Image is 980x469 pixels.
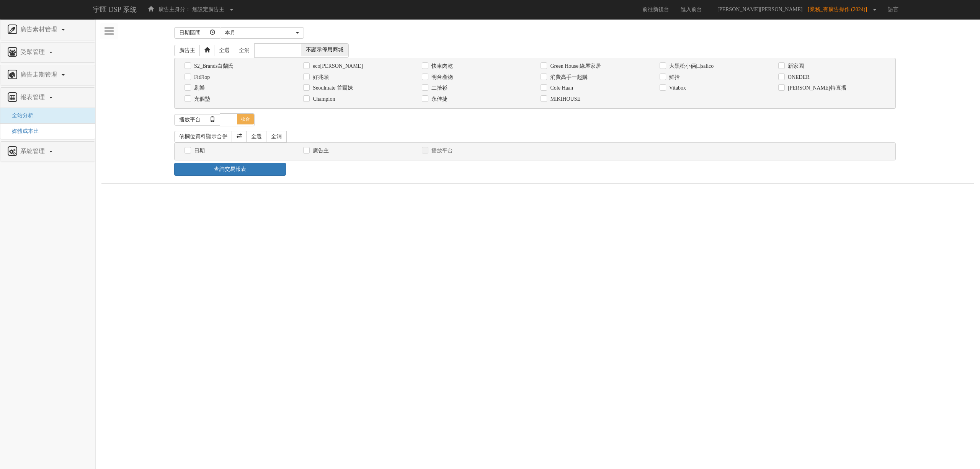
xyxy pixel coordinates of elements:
[311,84,353,92] label: Seoulmate 首爾妹
[18,94,49,100] span: 報表管理
[548,84,573,92] label: Cole Haan
[301,44,348,56] span: 不顯示停用商城
[220,27,304,39] button: 本月
[430,147,453,155] label: 播放平台
[192,84,205,92] label: 刷樂
[311,95,335,103] label: Champion
[174,163,286,176] a: 查詢交易報表
[192,95,210,103] label: 充個墊
[786,74,810,81] label: ONEDER
[667,74,680,81] label: 鮮拾
[548,74,588,81] label: 消費高手一起購
[6,92,89,104] a: 報表管理
[18,26,61,33] span: 廣告素材管理
[246,131,267,142] a: 全選
[786,84,846,92] label: [PERSON_NAME]特直播
[311,62,363,70] label: eco[PERSON_NAME]
[808,7,871,12] span: [業務_有廣告操作 (2024)]
[234,45,255,56] a: 全消
[311,74,329,81] label: 好兆頭
[6,24,89,36] a: 廣告素材管理
[192,74,210,81] label: FitFlop
[430,62,453,70] label: 快車肉乾
[548,62,601,70] label: Green House 綠屋家居
[6,128,39,134] a: 媒體成本比
[225,29,294,37] div: 本月
[266,131,287,142] a: 全消
[192,62,234,70] label: S2_Brands白蘭氏
[786,62,804,70] label: 新家園
[214,45,235,56] a: 全選
[6,113,33,118] a: 全站分析
[311,147,329,155] label: 廣告主
[192,7,224,12] span: 無設定廣告主
[430,74,453,81] label: 明台產物
[667,62,714,70] label: 大黑松小倆口salico
[6,69,89,81] a: 廣告走期管理
[714,7,806,12] span: [PERSON_NAME][PERSON_NAME]
[18,148,49,154] span: 系統管理
[6,145,89,158] a: 系統管理
[430,84,448,92] label: 二拾衫
[237,114,254,124] span: 收合
[6,46,89,59] a: 受眾管理
[158,7,191,12] span: 廣告主身分：
[548,95,580,103] label: MIKIHOUSE
[18,71,61,78] span: 廣告走期管理
[192,147,205,155] label: 日期
[667,84,686,92] label: Vitabox
[430,95,448,103] label: 永佳捷
[18,49,49,55] span: 受眾管理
